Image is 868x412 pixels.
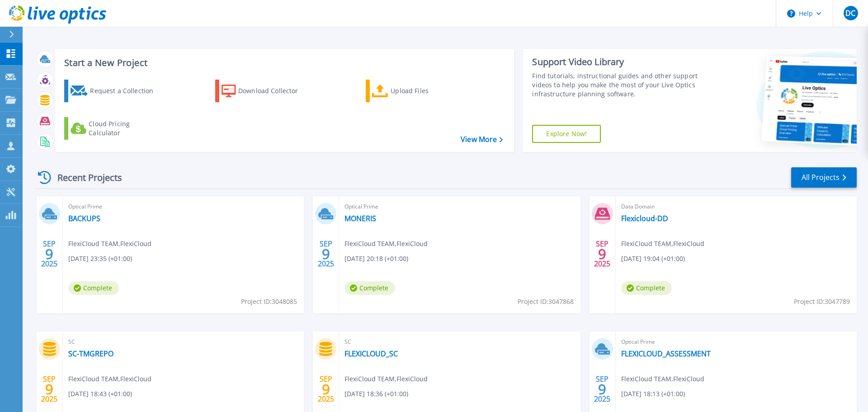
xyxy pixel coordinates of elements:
[317,373,335,406] div: SEP 2025
[344,239,428,249] span: FlexiCloud TEAM , FlexiCloud
[391,82,463,100] div: Upload Files
[621,281,672,295] span: Complete
[68,281,119,295] span: Complete
[322,250,330,258] span: 9
[344,214,376,223] a: MONERIS
[215,80,316,102] a: Download Collector
[89,119,161,137] div: Cloud Pricing Calculator
[90,82,162,100] div: Request a Collection
[68,254,132,264] span: [DATE] 23:35 (+01:00)
[64,117,165,140] a: Cloud Pricing Calculator
[344,389,408,399] span: [DATE] 18:36 (+01:00)
[41,237,58,270] div: SEP 2025
[598,385,606,393] span: 9
[45,250,53,258] span: 9
[366,80,467,102] a: Upload Files
[238,82,311,100] div: Download Collector
[594,237,611,270] div: SEP 2025
[45,385,53,393] span: 9
[791,167,857,188] a: All Projects
[621,337,851,347] span: Optical Prime
[532,125,601,143] a: Explore Now!
[68,202,298,212] span: Optical Prime
[35,166,134,189] div: Recent Projects
[461,135,503,144] a: View More
[598,250,606,258] span: 9
[64,80,165,102] a: Request a Collection
[532,71,702,99] div: Find tutorials, instructional guides and other support videos to help you make the most of your L...
[344,349,398,358] a: FLEXICLOUD_SC
[344,202,575,212] span: Optical Prime
[64,58,503,68] h3: Start a New Project
[68,389,132,399] span: [DATE] 18:43 (+01:00)
[241,297,297,307] span: Project ID: 3048085
[518,297,574,307] span: Project ID: 3047868
[344,337,575,347] span: SC
[594,373,611,406] div: SEP 2025
[794,297,850,307] span: Project ID: 3047789
[532,56,702,68] div: Support Video Library
[621,202,851,212] span: Data Domain
[68,239,151,249] span: FlexiCloud TEAM , FlexiCloud
[344,281,395,295] span: Complete
[68,374,151,384] span: FlexiCloud TEAM , FlexiCloud
[317,237,335,270] div: SEP 2025
[344,374,428,384] span: FlexiCloud TEAM , FlexiCloud
[621,389,685,399] span: [DATE] 18:13 (+01:00)
[344,254,408,264] span: [DATE] 20:18 (+01:00)
[41,373,58,406] div: SEP 2025
[621,239,704,249] span: FlexiCloud TEAM , FlexiCloud
[621,349,711,358] a: FLEXICLOUD_ASSESSMENT
[68,214,100,223] a: BACKUPS
[621,374,704,384] span: FlexiCloud TEAM , FlexiCloud
[621,254,685,264] span: [DATE] 19:04 (+01:00)
[621,214,668,223] a: Flexicloud-DD
[322,385,330,393] span: 9
[845,9,855,17] span: DC
[68,337,298,347] span: SC
[68,349,113,358] a: SC-TMGREPO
